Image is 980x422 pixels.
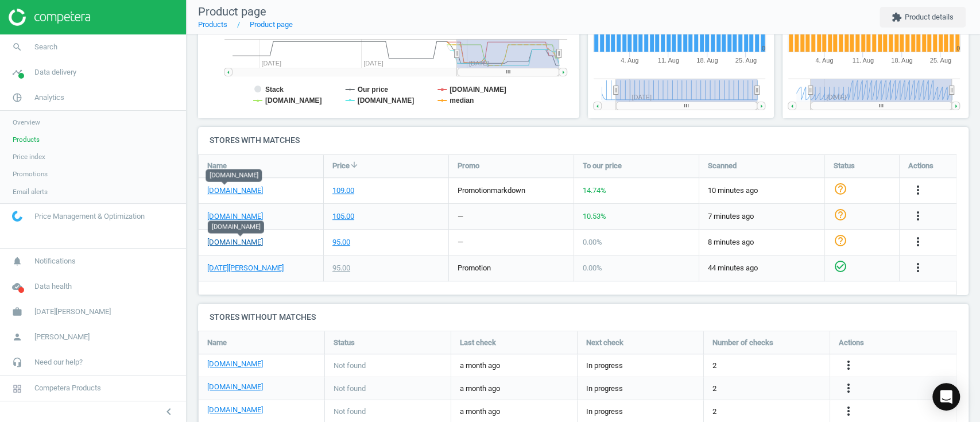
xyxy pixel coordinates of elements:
[207,263,284,273] a: [DATE][PERSON_NAME]
[358,86,389,94] tspan: Our price
[491,186,525,195] span: markdown
[892,12,902,22] i: extension
[207,359,263,369] a: [DOMAIN_NAME]
[460,384,568,394] span: a month ago
[583,238,602,246] span: 0.00 %
[834,208,847,222] i: help_outline
[358,96,415,104] tspan: [DOMAIN_NAME]
[834,161,855,171] span: Status
[34,332,90,342] span: [PERSON_NAME]
[207,211,263,222] a: [DOMAIN_NAME]
[586,384,623,394] span: In progress
[842,381,855,395] i: more_vert
[12,211,22,222] img: wGWNvw8QSZomAAAAABJRU5ErkJggg==
[6,301,28,323] i: work
[206,169,262,181] div: [DOMAIN_NAME]
[583,212,606,220] span: 10.53 %
[460,338,496,348] span: Last check
[842,404,855,419] button: more_vert
[583,161,622,171] span: To our price
[6,36,28,58] i: search
[460,361,568,371] span: a month ago
[891,57,912,64] tspan: 18. Aug
[334,384,366,394] span: Not found
[198,304,969,331] h4: Stores without matches
[6,326,28,348] i: person
[458,211,463,222] div: —
[761,45,765,52] text: 0
[712,338,773,348] span: Number of checks
[834,260,847,273] i: check_circle_outline
[586,406,623,417] span: In progress
[657,57,679,64] tspan: 11. Aug
[842,404,855,418] i: more_vert
[198,127,969,154] h4: Stores with matches
[13,169,48,179] span: Promotions
[696,57,718,64] tspan: 18. Aug
[332,161,350,171] span: Price
[460,406,568,417] span: a month ago
[842,358,855,373] button: more_vert
[34,211,145,222] span: Price Management & Optimization
[583,186,606,195] span: 14.74 %
[815,57,833,64] tspan: 4. Aug
[34,256,76,266] span: Notifications
[265,86,284,94] tspan: Stack
[162,405,176,419] i: chevron_left
[207,405,263,415] a: [DOMAIN_NAME]
[34,67,76,78] span: Data delivery
[908,161,933,171] span: Actions
[6,250,28,272] i: notifications
[911,209,925,223] i: more_vert
[9,9,90,26] img: ajHJNr6hYgQAAAAASUVORK5CYII=
[13,118,40,127] span: Overview
[839,338,864,348] span: Actions
[929,57,951,64] tspan: 25. Aug
[34,383,101,393] span: Competera Products
[6,351,28,373] i: headset_mic
[198,20,227,29] a: Products
[332,237,350,247] div: 95.00
[332,185,354,196] div: 109.00
[458,186,491,195] span: promotion
[458,237,463,247] div: —
[911,183,925,197] i: more_vert
[334,406,366,417] span: Not found
[34,307,111,317] span: [DATE][PERSON_NAME]
[712,384,716,394] span: 2
[350,160,359,169] i: arrow_downward
[450,96,474,104] tspan: median
[13,187,48,196] span: Email alerts
[880,7,966,28] button: extensionProduct details
[911,261,925,276] button: more_vert
[6,61,28,83] i: timeline
[208,220,264,233] div: [DOMAIN_NAME]
[911,183,925,198] button: more_vert
[708,263,816,273] span: 44 minutes ago
[735,57,756,64] tspan: 25. Aug
[450,86,506,94] tspan: [DOMAIN_NAME]
[708,185,816,196] span: 10 minutes ago
[911,261,925,274] i: more_vert
[154,404,183,419] button: chevron_left
[458,161,479,171] span: Promo
[852,57,873,64] tspan: 11. Aug
[207,185,263,196] a: [DOMAIN_NAME]
[207,161,227,171] span: Name
[34,357,83,367] span: Need our help?
[586,338,623,348] span: Next check
[6,87,28,109] i: pie_chart_outlined
[834,234,847,247] i: help_outline
[708,237,816,247] span: 8 minutes ago
[583,264,602,272] span: 0.00 %
[250,20,293,29] a: Product page
[207,237,263,247] a: [DOMAIN_NAME]
[842,358,855,372] i: more_vert
[842,381,855,396] button: more_vert
[332,263,350,273] div: 95.00
[708,211,816,222] span: 7 minutes ago
[586,361,623,371] span: In progress
[834,182,847,196] i: help_outline
[911,209,925,224] button: more_vert
[956,45,960,52] text: 0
